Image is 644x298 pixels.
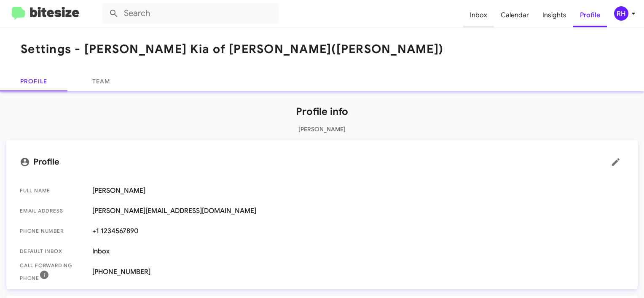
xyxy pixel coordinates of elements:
[614,6,628,21] div: RH
[92,207,624,215] span: [PERSON_NAME][EMAIL_ADDRESS][DOMAIN_NAME]
[21,43,443,56] h1: Settings - [PERSON_NAME] Kia of [PERSON_NAME]
[92,247,624,255] span: Inbox
[92,268,624,276] span: [PHONE_NUMBER]
[102,3,279,24] input: Search
[67,71,135,91] a: Team
[20,247,86,255] span: Default Inbox
[494,3,536,27] a: Calendar
[20,154,624,170] mat-card-title: Profile
[573,3,607,27] a: Profile
[607,6,635,21] button: RH
[536,3,573,27] a: Insights
[331,42,443,56] span: ([PERSON_NAME])
[20,261,86,282] span: Call Forwarding Phone
[92,186,624,195] span: [PERSON_NAME]
[463,3,494,27] a: Inbox
[6,105,638,118] h1: Profile info
[20,227,86,235] span: Phone number
[20,207,86,215] span: Email Address
[20,186,86,195] span: Full Name
[92,227,624,235] span: +1 1234567890
[6,125,638,133] p: [PERSON_NAME]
